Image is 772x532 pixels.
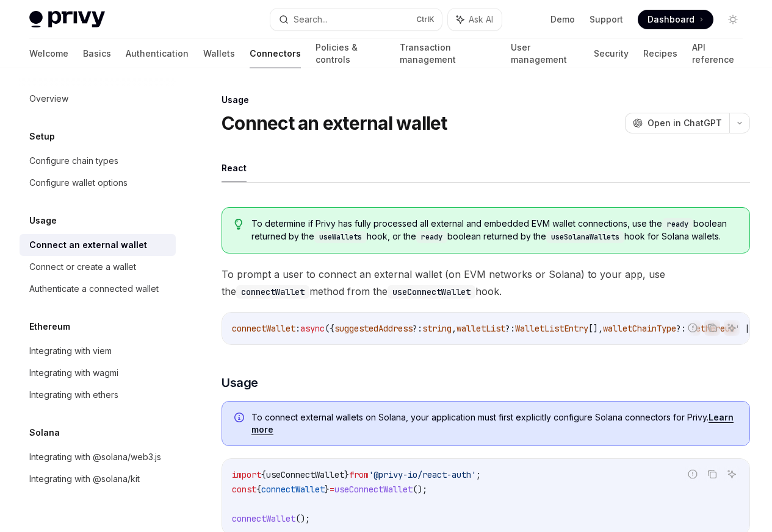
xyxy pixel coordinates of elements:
span: To connect external wallets on Solana, your application must first explicitly configure Solana co... [251,411,737,436]
div: Integrating with wagmi [29,366,118,380]
a: Integrating with @solana/kit [20,468,176,490]
span: Open in ChatGPT [648,117,722,129]
a: Connect or create a wallet [20,256,176,278]
h5: Setup [29,129,55,144]
a: Support [590,13,623,26]
span: ; [476,469,481,480]
span: (); [295,513,310,524]
a: Recipes [643,39,677,68]
span: walletList [456,323,505,334]
a: Integrating with ethers [20,384,176,406]
code: ready [662,218,693,230]
a: Dashboard [638,10,713,29]
div: Authenticate a connected wallet [29,282,159,296]
h5: Usage [29,213,57,228]
span: ({ [325,323,334,334]
span: Usage [222,374,258,391]
a: Welcome [29,39,68,68]
span: Dashboard [648,13,694,26]
span: ' | ' [735,323,759,334]
span: Ctrl K [416,15,435,24]
span: useConnectWallet [266,469,344,480]
span: suggestedAddress [334,323,413,334]
button: Ask AI [724,320,740,336]
span: const [232,484,256,495]
div: Overview [29,91,68,106]
span: To determine if Privy has fully processed all external and embedded EVM wallet connections, use t... [251,218,737,243]
h5: Solana [29,425,60,440]
code: useConnectWallet [388,285,475,299]
span: WalletListEntry [515,323,588,334]
span: walletChainType [603,323,676,334]
a: Policies & controls [316,39,385,68]
a: Authenticate a connected wallet [20,278,176,300]
a: Security [594,39,629,68]
a: Authentication [126,39,189,68]
div: Connect or create a wallet [29,260,136,274]
div: Usage [222,94,750,106]
span: connectWallet [261,484,325,495]
span: To prompt a user to connect an external wallet (on EVM networks or Solana) to your app, use the m... [222,266,750,300]
div: Integrating with @solana/kit [29,472,140,486]
a: Demo [550,13,575,26]
button: Search...CtrlK [270,9,442,30]
div: Integrating with @solana/web3.js [29,450,161,464]
a: Basics [83,39,111,68]
span: string [422,323,452,334]
button: Copy the contents from the code block [704,466,720,482]
span: { [261,469,266,480]
button: Open in ChatGPT [625,113,729,133]
span: [], [588,323,603,334]
span: = [330,484,334,495]
span: import [232,469,261,480]
a: Integrating with @solana/web3.js [20,446,176,468]
div: Configure wallet options [29,176,128,190]
a: Integrating with viem [20,340,176,362]
span: useConnectWallet [334,484,413,495]
div: Search... [294,12,328,27]
a: Transaction management [400,39,496,68]
code: useSolanaWallets [546,231,624,243]
a: Connectors [250,39,301,68]
svg: Tip [234,219,243,230]
span: } [325,484,330,495]
button: React [222,154,247,182]
div: Integrating with ethers [29,388,118,402]
a: Integrating with wagmi [20,362,176,384]
button: Toggle dark mode [723,10,743,29]
a: Wallets [203,39,235,68]
a: API reference [692,39,743,68]
span: : [295,323,300,334]
button: Ask AI [448,9,502,30]
span: , [452,323,456,334]
button: Ask AI [724,466,740,482]
span: (); [413,484,427,495]
a: Configure wallet options [20,172,176,194]
div: Configure chain types [29,154,118,168]
span: '@privy-io/react-auth' [369,469,476,480]
span: ?: [505,323,515,334]
a: User management [511,39,579,68]
button: Copy the contents from the code block [704,320,720,336]
button: Report incorrect code [685,320,701,336]
div: Integrating with viem [29,344,112,358]
a: Connect an external wallet [20,234,176,256]
span: Ask AI [469,13,493,26]
div: Connect an external wallet [29,238,147,252]
span: from [349,469,369,480]
h1: Connect an external wallet [222,112,447,134]
a: Configure chain types [20,150,176,172]
code: useWallets [314,231,367,243]
span: connectWallet [232,323,295,334]
span: async [300,323,325,334]
svg: Info [234,413,247,425]
code: connectWallet [236,285,309,299]
span: { [256,484,261,495]
a: Overview [20,88,176,110]
span: } [344,469,349,480]
img: light logo [29,11,105,28]
span: ?: ' [676,323,696,334]
span: connectWallet [232,513,295,524]
h5: Ethereum [29,319,70,334]
span: ?: [413,323,422,334]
